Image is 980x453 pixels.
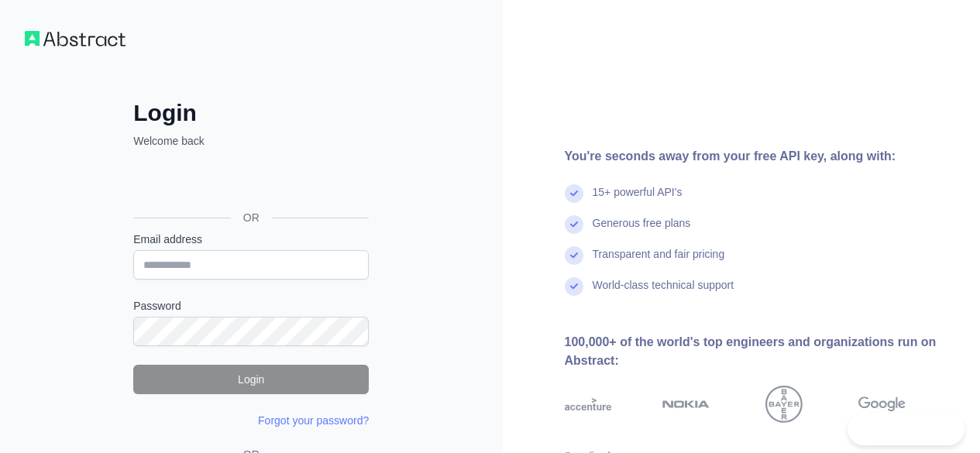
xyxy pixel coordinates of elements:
[25,31,126,46] img: Workflow
[593,277,734,308] div: World-class technical support
[565,147,956,166] div: You're seconds away from your free API key, along with:
[593,184,683,215] div: 15+ powerful API's
[565,386,612,423] img: accenture
[565,215,583,234] img: check mark
[126,166,373,200] iframe: Google ile Oturum Açma Düğmesi
[133,365,369,394] button: Login
[858,386,906,423] img: google
[565,277,583,296] img: check mark
[565,184,583,203] img: check mark
[133,99,369,127] h2: Login
[565,333,956,370] div: 100,000+ of the world's top engineers and organizations run on Abstract:
[662,386,710,423] img: nokia
[565,246,583,265] img: check mark
[133,232,369,247] label: Email address
[133,298,369,314] label: Password
[593,215,691,246] div: Generous free plans
[848,413,965,445] iframe: Toggle Customer Support
[593,246,725,277] div: Transparent and fair pricing
[231,210,272,225] span: OR
[133,133,369,149] p: Welcome back
[765,386,803,423] img: bayer
[258,414,369,427] a: Forgot your password?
